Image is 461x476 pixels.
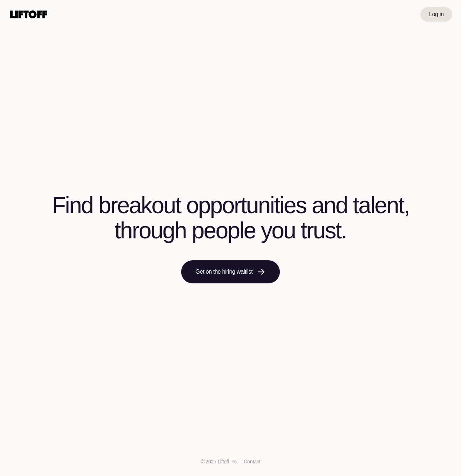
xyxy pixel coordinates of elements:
p: Get on the hiring waitlist [196,268,252,276]
a: Get on the hiring waitlist [181,260,280,283]
p: Log in [429,10,444,19]
a: Log in [420,7,452,22]
p: © 2025 Liftoff Inc. [201,458,238,466]
h1: Find breakout opportunities and talent, through people you trust. [40,193,421,243]
a: Contact [244,459,260,464]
